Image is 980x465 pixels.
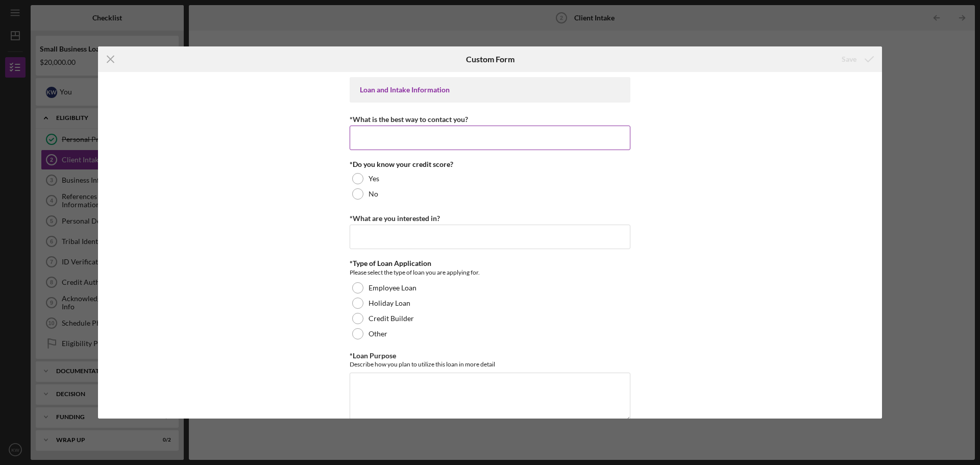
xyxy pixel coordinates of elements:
[369,314,414,323] label: Credit Builder
[369,330,387,338] label: Other
[360,86,620,94] div: Loan and Intake Information
[350,160,630,168] div: *Do you know your credit score?
[350,360,630,368] div: Describe how you plan to utilize this loan in more detail
[466,55,514,64] h6: Custom Form
[350,267,630,278] div: Please select the type of loan you are applying for.
[369,299,410,307] label: Holiday Loan
[350,115,468,124] label: *What is the best way to contact you?
[369,190,378,198] label: No
[831,49,882,69] button: Save
[350,214,440,223] label: *What are you interested in?
[369,175,379,183] label: Yes
[369,284,416,292] label: Employee Loan
[350,259,630,267] div: *Type of Loan Application
[350,351,396,360] label: *Loan Purpose
[842,49,856,69] div: Save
